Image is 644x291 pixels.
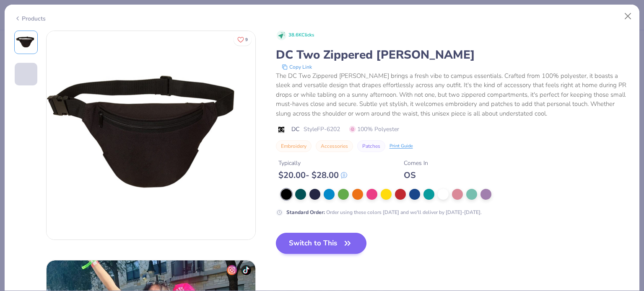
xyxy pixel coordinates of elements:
div: DC Two Zippered [PERSON_NAME] [276,47,630,63]
button: Like [234,33,252,46]
div: Print Guide [390,143,413,150]
button: Switch to This [276,233,367,254]
span: DC [291,125,299,134]
img: Front [47,31,255,239]
img: User generated content [15,85,16,108]
img: insta-icon.png [227,265,237,275]
span: Style FP-6202 [304,125,340,134]
strong: Standard Order : [286,209,325,216]
button: Accessories [316,140,353,152]
button: copy to clipboard [279,63,314,71]
div: $ 20.00 - $ 28.00 [278,170,347,180]
div: Order using these colors [DATE] and we'll deliver by [DATE]-[DATE]. [286,209,482,216]
div: Products [14,14,46,23]
div: Typically [278,159,347,167]
img: brand logo [276,126,287,133]
div: The DC Two Zippered [PERSON_NAME] brings a fresh vibe to campus essentials. Crafted from 100% pol... [276,71,630,118]
span: 38.6K Clicks [288,32,314,39]
img: tiktok-icon.png [241,265,251,275]
span: 100% Polyester [349,125,399,134]
img: Front [16,32,36,52]
span: 9 [245,38,248,42]
div: OS [404,170,428,180]
button: Patches [357,140,385,152]
button: Embroidery [276,140,312,152]
button: Close [620,8,636,24]
div: Comes In [404,159,428,167]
